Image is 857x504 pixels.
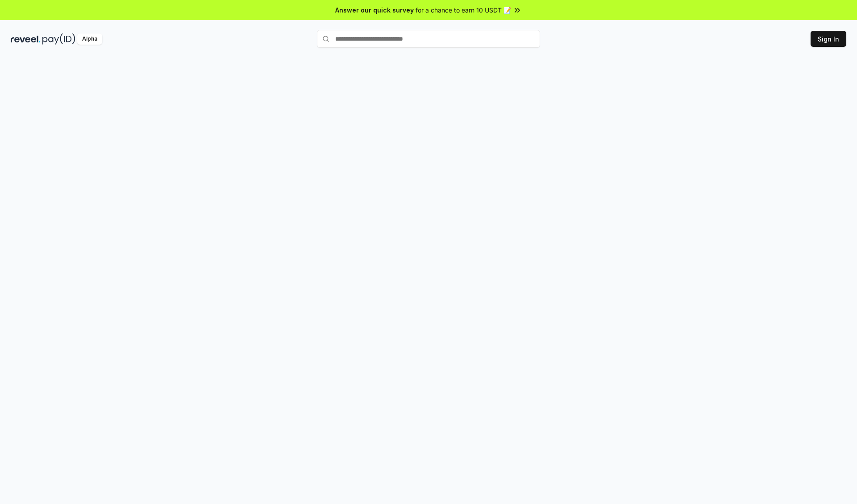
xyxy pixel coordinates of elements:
button: Sign In [811,31,846,47]
span: Answer our quick survey [335,5,414,15]
img: reveel_dark [11,33,41,45]
div: Alpha [77,33,102,45]
img: pay_id [42,33,75,45]
span: for a chance to earn 10 USDT 📝 [416,5,511,15]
